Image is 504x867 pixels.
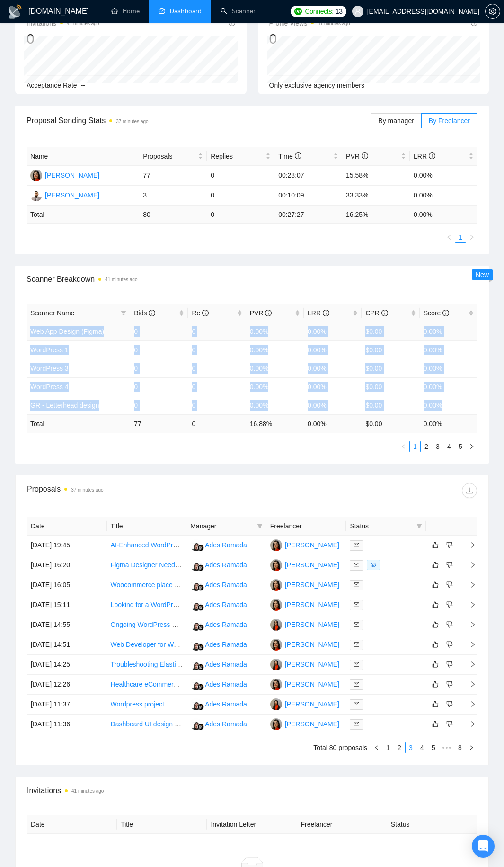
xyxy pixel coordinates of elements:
td: $0.00 [362,322,419,340]
button: dislike [444,698,455,710]
li: Previous Page [371,742,382,753]
span: info-circle [442,310,449,316]
li: Next Page [466,441,477,452]
a: 3 [433,441,443,452]
td: $0.00 [362,396,419,414]
th: Replies [207,147,274,166]
img: AR [190,679,202,690]
a: KA[PERSON_NAME] [30,171,99,179]
li: 3 [405,742,416,753]
a: ARAdes Ramada [190,620,247,628]
button: right [466,232,477,243]
span: Time [278,152,301,160]
a: Web Developer for Website Maintenance [111,641,231,648]
a: ARAdes Ramada [190,640,247,648]
a: KA[PERSON_NAME] [270,640,339,648]
span: filter [255,519,265,533]
button: dislike [444,619,455,630]
td: 0.00% [420,322,477,340]
span: mail [354,701,359,707]
td: 16.88 % [246,414,304,433]
li: 5 [428,742,439,753]
span: PVR [250,309,272,317]
span: download [462,487,477,494]
span: info-circle [149,310,155,316]
span: info-circle [295,152,301,159]
button: like [430,679,441,690]
a: Troubleshooting Elasticsearch [111,661,199,668]
td: 0.00% [304,359,362,377]
td: 0 [188,340,246,359]
a: searchScanner [221,7,256,15]
td: 0.00% [304,322,362,340]
span: Connects: [305,6,333,17]
td: 0.00% [246,322,304,340]
button: like [430,659,441,670]
td: 0 [207,206,274,224]
div: Ades Ramada [205,699,247,709]
a: ARAdes Ramada [190,700,247,707]
img: AA [30,189,42,201]
button: left [371,742,382,753]
td: $ 0.00 [362,414,419,433]
span: Only exclusive agency members [269,81,365,89]
div: Ades Ramada [205,619,247,630]
div: [PERSON_NAME] [285,560,339,570]
td: 0 [207,186,274,206]
td: 80 [139,206,207,224]
button: like [430,599,441,610]
a: ARAdes Ramada [190,660,247,668]
time: 41 minutes ago [318,21,350,26]
span: mail [354,582,359,588]
div: [PERSON_NAME] [285,679,339,689]
span: dislike [446,700,453,708]
td: 00:28:07 [274,166,342,186]
div: Ades Ramada [205,639,247,650]
span: filter [415,519,424,533]
td: 0 [130,322,188,340]
img: KA [270,698,282,710]
span: -- [81,81,85,89]
li: 1 [409,441,421,452]
span: mail [354,562,359,568]
td: $0.00 [362,377,419,396]
li: 5 [455,441,466,452]
a: Wordpress project [111,700,164,708]
div: Ades Ramada [205,679,247,689]
span: Proposals [143,151,196,161]
span: user [354,8,361,15]
button: setting [485,4,500,19]
td: 0.00% [246,340,304,359]
span: dislike [446,601,453,608]
span: mail [354,602,359,608]
span: like [432,601,439,608]
a: Figma Designer Needed to Redesign Windows App into macOS Style [111,561,315,569]
span: like [432,661,439,668]
a: 1 [455,232,466,242]
img: KA [270,599,282,611]
li: 1 [382,742,394,753]
span: like [432,700,439,708]
img: gigradar-bm.png [197,604,204,611]
span: Acceptance Rate [27,81,77,89]
span: ••• [439,742,454,753]
img: gigradar-bm.png [197,664,204,670]
button: like [430,579,441,590]
div: Ades Ramada [205,659,247,670]
button: like [430,718,441,730]
span: filter [416,523,422,529]
a: 8 [455,742,465,753]
span: CPR [365,309,388,317]
img: KA [270,579,282,591]
img: KA [270,718,282,730]
div: Ades Ramada [205,719,247,729]
div: Open Intercom Messenger [472,835,495,858]
td: 0.00% [304,396,362,414]
img: AR [190,599,202,611]
span: 13 [336,6,343,17]
button: dislike [444,559,455,571]
span: By manager [378,117,414,125]
td: 3 [139,186,207,206]
td: 0 [188,359,246,377]
span: PVR [346,152,368,160]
